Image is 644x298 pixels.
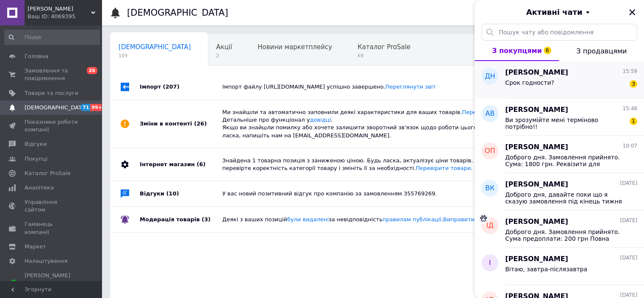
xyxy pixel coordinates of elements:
[140,148,222,181] div: Інтернет магазин
[194,120,207,127] span: (26)
[505,154,625,167] span: Доброго дня. Замовлення прийнято. Сума: 1800 грн. Реквізити для оплати: Одержувач - ФОП [PERSON_N...
[475,41,559,61] button: З покупцями6
[25,170,70,177] span: Каталог ProSale
[630,80,637,88] span: 3
[505,79,554,86] span: Срок годности?
[622,142,637,150] span: 10:07
[443,216,501,223] a: Виправити помилки
[505,228,625,242] span: Доброго дня. Замовлення прийнято. Сума предоплати: 200 грн Повна Сума: 3000 грн. Реквізити для оп...
[216,53,232,59] span: 2
[486,221,493,231] span: ІД
[505,217,568,227] span: [PERSON_NAME]
[357,53,410,59] span: 69
[357,43,410,51] span: Каталог ProSale
[25,220,78,236] span: Гаманець компанії
[475,173,644,210] button: ВК[PERSON_NAME][DATE]Доброго дня, давайте поки що я сказую замовлення під кінець тижня оформлю
[25,155,47,163] span: Покупці
[485,109,495,119] span: АВ
[622,68,637,75] span: 15:59
[505,142,568,152] span: [PERSON_NAME]
[416,165,471,171] a: Перевірити товари
[505,254,568,264] span: [PERSON_NAME]
[25,184,54,192] span: Аналітика
[630,117,637,125] span: 1
[475,98,644,136] button: АВ[PERSON_NAME]15:48Ви зрозумійте мені терміново потрібно!!1
[140,207,222,232] div: Модерація товарів
[505,68,568,78] span: [PERSON_NAME]
[481,24,637,41] input: Пошук чату або повідомлення
[25,104,87,111] span: [DEMOGRAPHIC_DATA]
[140,181,222,206] div: Відгуки
[505,266,587,273] span: Вітаю, завтра-післязавтра
[385,84,436,90] a: Переглянути звіт
[257,43,332,51] span: Новини маркетплейсу
[28,13,102,20] div: Ваш ID: 4069395
[620,217,637,224] span: [DATE]
[382,216,441,223] a: правилам публікації
[216,43,232,51] span: Акції
[140,74,222,100] div: Імпорт
[526,7,582,18] span: Активні чати
[196,161,205,167] span: (6)
[25,257,68,265] span: Налаштування
[127,8,228,18] h1: [DEMOGRAPHIC_DATA]
[498,7,620,18] button: Активні чати
[475,136,644,173] button: ОП[PERSON_NAME]10:07Доброго дня. Замовлення прийнято. Сума: 1800 грн. Реквізити для оплати: Одерж...
[559,41,644,61] button: З продавцями
[25,198,78,214] span: Управління сайтом
[505,191,625,205] span: Доброго дня, давайте поки що я сказую замовлення під кінець тижня оформлю
[485,146,495,156] span: ОП
[140,100,222,148] div: Зміни в контенті
[25,140,47,148] span: Відгуки
[620,254,637,262] span: [DATE]
[627,7,637,17] button: Закрити
[485,184,495,193] span: ВК
[287,216,329,223] a: були видалені
[202,216,210,223] span: (3)
[4,30,100,45] input: Пошук
[475,210,644,248] button: ІД[PERSON_NAME][DATE]Доброго дня. Замовлення прийнято. Сума предоплати: 200 грн Повна Сума: 3000 ...
[492,47,542,55] span: З покупцями
[505,180,568,189] span: [PERSON_NAME]
[544,47,551,54] span: 6
[489,258,491,268] span: І
[25,67,78,82] span: Замовлення та повідомлення
[485,72,495,81] span: ДН
[28,5,91,13] span: Oksi
[119,43,191,51] span: [DEMOGRAPHIC_DATA]
[505,117,625,130] span: Ви зрозумійте мені терміново потрібно!!
[25,118,78,134] span: Показники роботи компанії
[505,105,568,115] span: [PERSON_NAME]
[620,180,637,187] span: [DATE]
[222,109,542,139] div: Ми знайшли та автоматично заповнили деякі характеристики для ваших товарів. . Детальніше про функ...
[222,83,542,91] div: Імпорт файлу [URL][DOMAIN_NAME] успішно завершено.
[163,84,180,90] span: (207)
[310,117,331,123] a: довідці
[222,216,542,223] div: Деякі з ваших позицій за невідповідність . .
[80,104,90,111] span: 71
[166,190,179,197] span: (10)
[622,105,637,112] span: 15:48
[119,53,191,59] span: 109
[475,61,644,98] button: ДН[PERSON_NAME]15:59Срок годности?3
[222,190,542,198] div: У вас новий позитивний відгук про компанію за замовленням 355769269.
[87,67,97,74] span: 26
[25,89,78,97] span: Товари та послуги
[462,109,522,115] a: Переглянути позиції
[222,157,542,172] div: Знайдена 1 товарна позиція з заниженою ціною. Будь ласка, актуалізує ціни товарів. Якщо ціна дост...
[475,248,644,285] button: І[PERSON_NAME][DATE]Вітаю, завтра-післязавтра
[576,47,627,55] span: З продавцями
[25,243,46,251] span: Маркет
[25,53,48,60] span: Головна
[90,104,104,111] span: 99+
[25,272,78,295] span: [PERSON_NAME] та рахунки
